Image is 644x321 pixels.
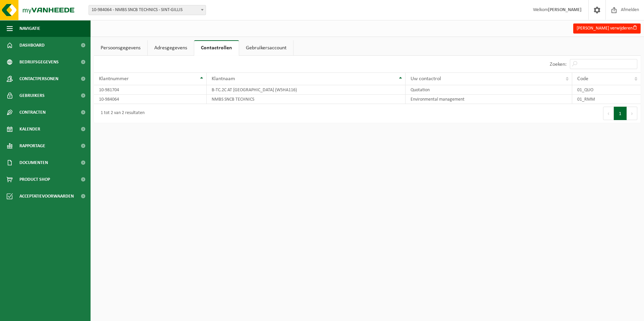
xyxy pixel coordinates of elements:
span: 10-984064 - NMBS SNCB TECHNICS - SINT-GILLIS [89,5,206,15]
td: 01_RMM [572,95,641,104]
span: Rapportage [19,138,45,154]
a: Adresgegevens [148,40,194,56]
span: Contactpersonen [19,70,58,87]
span: Klantnummer [99,76,129,82]
td: Quotation [406,85,572,95]
td: NMBS SNCB TECHNICS [207,95,406,104]
div: 1 tot 2 van 2 resultaten [97,107,145,119]
strong: [PERSON_NAME] [548,7,582,12]
span: Contracten [19,104,46,121]
span: Code [577,76,588,82]
span: Klantnaam [212,76,235,82]
td: B-TC.2C AT [GEOGRAPHIC_DATA] (W5HA116) [207,85,406,95]
td: 01_QUO [572,85,641,95]
td: 10-981704 [94,85,207,95]
a: Contactrollen [194,40,239,56]
button: [PERSON_NAME] verwijderen [573,23,641,34]
button: Next [627,107,637,120]
a: Gebruikersaccount [239,40,293,56]
span: Product Shop [19,171,50,188]
span: Gebruikers [19,87,45,104]
span: Documenten [19,154,48,171]
td: Environmental management [406,95,572,104]
button: 1 [614,107,627,120]
span: Dashboard [19,37,45,54]
span: Uw contactrol [411,76,441,82]
span: Acceptatievoorwaarden [19,188,74,205]
span: Kalender [19,121,40,138]
label: Zoeken: [550,62,567,67]
span: Bedrijfsgegevens [19,54,59,70]
span: Navigatie [19,20,40,37]
td: 10-984064 [94,95,207,104]
button: Previous [603,107,614,120]
span: 10-984064 - NMBS SNCB TECHNICS - SINT-GILLIS [89,5,206,15]
a: Persoonsgegevens [94,40,147,56]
